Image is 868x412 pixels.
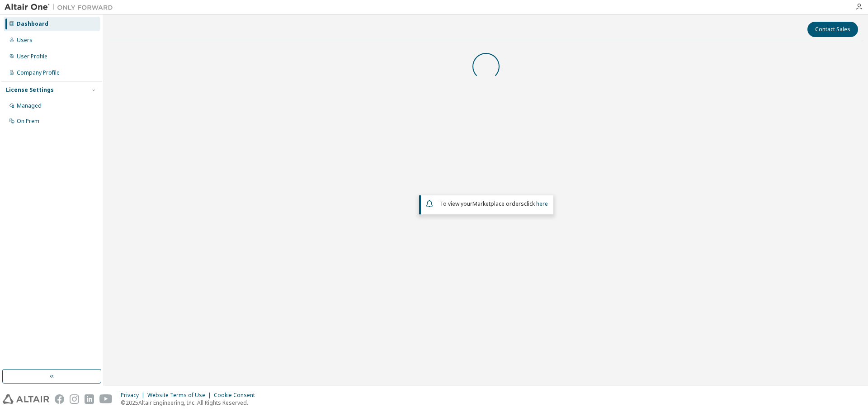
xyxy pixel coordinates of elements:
[6,86,54,94] div: License Settings
[3,394,49,404] img: altair_logo.svg
[472,200,524,208] em: Marketplace orders
[121,392,147,399] div: Privacy
[536,200,548,208] a: here
[17,102,42,109] div: Managed
[55,394,64,404] img: facebook.svg
[121,399,260,407] p: © 2025 Altair Engineering, Inc. All Rights Reserved.
[17,118,39,125] div: On Prem
[17,20,48,28] div: Dashboard
[5,3,118,12] img: Altair One
[85,394,94,404] img: linkedin.svg
[147,392,214,399] div: Website Terms of Use
[214,392,260,399] div: Cookie Consent
[440,200,548,208] span: To view your click
[17,69,60,76] div: Company Profile
[17,53,47,60] div: User Profile
[70,394,79,404] img: instagram.svg
[807,22,858,37] button: Contact Sales
[99,394,113,404] img: youtube.svg
[17,37,33,44] div: Users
